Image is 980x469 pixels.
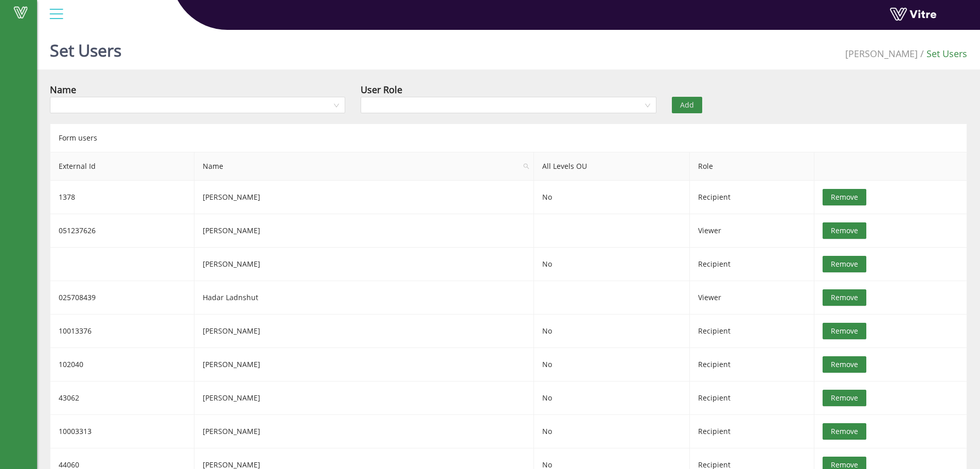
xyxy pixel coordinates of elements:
span: Remove [831,258,858,270]
button: Remove [823,323,866,339]
td: No [534,181,689,214]
th: All Levels OU [534,152,689,181]
span: Name [194,152,533,180]
span: Recipient [698,426,730,436]
span: Remove [831,359,858,370]
span: 025708439 [59,292,96,302]
td: [PERSON_NAME] [194,415,534,448]
td: Hadar Ladnshut [194,281,534,315]
li: Set Users [918,46,967,61]
td: [PERSON_NAME] [194,248,534,281]
span: 10013376 [59,326,92,336]
th: External Id [50,152,194,181]
td: No [534,315,689,348]
button: Remove [823,390,866,406]
span: Remove [831,426,858,437]
span: Remove [831,292,858,303]
span: Viewer [698,225,721,235]
h1: Set Users [50,26,121,70]
button: Remove [823,423,866,440]
td: [PERSON_NAME] [194,181,534,214]
td: [PERSON_NAME] [194,348,534,381]
td: [PERSON_NAME] [194,315,534,348]
span: Remove [831,392,858,404]
span: 379 [845,47,918,60]
span: Remove [831,325,858,337]
div: User Role [361,82,402,97]
button: Remove [823,256,866,272]
button: Remove [823,356,866,373]
span: Remove [831,192,858,203]
span: Recipient [698,192,730,202]
span: Recipient [698,359,730,369]
span: 051237626 [59,225,96,235]
td: No [534,381,689,415]
div: Form users [50,124,967,152]
button: Add [672,97,702,113]
td: No [534,415,689,448]
td: [PERSON_NAME] [194,381,534,415]
div: Name [50,82,76,97]
span: Recipient [698,259,730,269]
span: 10003313 [59,426,92,436]
span: 102040 [59,359,83,369]
span: Remove [831,225,858,236]
span: Recipient [698,393,730,403]
button: Remove [823,289,866,306]
td: No [534,348,689,381]
span: Viewer [698,292,721,302]
button: Remove [823,222,866,239]
span: 1378 [59,192,75,202]
span: 43062 [59,393,79,403]
span: Recipient [698,326,730,336]
span: search [520,152,534,180]
td: [PERSON_NAME] [194,214,534,248]
th: Role [690,152,814,181]
button: Remove [823,189,866,205]
span: search [523,163,529,169]
td: No [534,248,689,281]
